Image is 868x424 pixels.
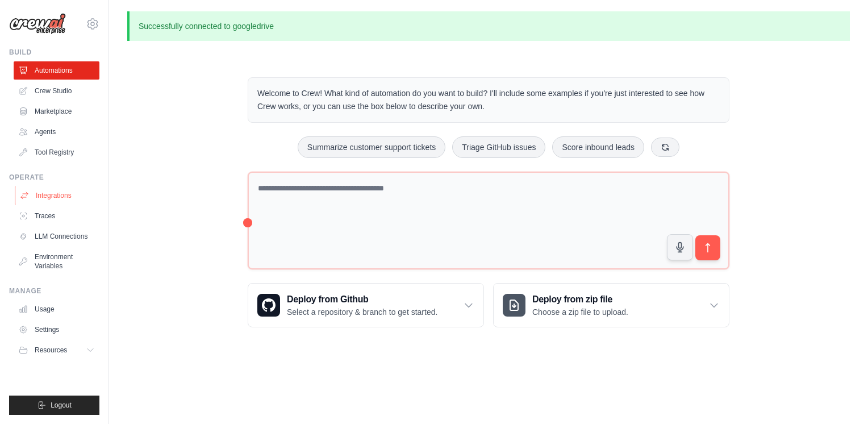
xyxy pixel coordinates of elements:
[552,136,644,158] button: Score inbound leads
[14,82,99,100] a: Crew Studio
[532,293,628,306] h3: Deploy from zip file
[35,346,67,355] span: Resources
[14,300,99,318] a: Usage
[127,11,850,41] p: Successfully connected to googledrive
[14,207,99,225] a: Traces
[14,102,99,120] a: Marketplace
[298,136,445,158] button: Summarize customer support tickets
[14,321,99,339] a: Settings
[287,306,437,318] p: Select a repository & branch to get started.
[9,13,66,35] img: Logo
[14,61,99,80] a: Automations
[452,136,545,158] button: Triage GitHub issues
[51,401,72,410] span: Logout
[532,306,628,318] p: Choose a zip file to upload.
[14,143,99,161] a: Tool Registry
[287,293,437,306] h3: Deploy from Github
[14,248,99,275] a: Environment Variables
[14,341,99,359] button: Resources
[15,186,101,205] a: Integrations
[14,123,99,141] a: Agents
[9,48,99,57] div: Build
[9,173,99,182] div: Operate
[9,396,99,415] button: Logout
[257,87,720,113] p: Welcome to Crew! What kind of automation do you want to build? I'll include some examples if you'...
[14,227,99,246] a: LLM Connections
[9,286,99,296] div: Manage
